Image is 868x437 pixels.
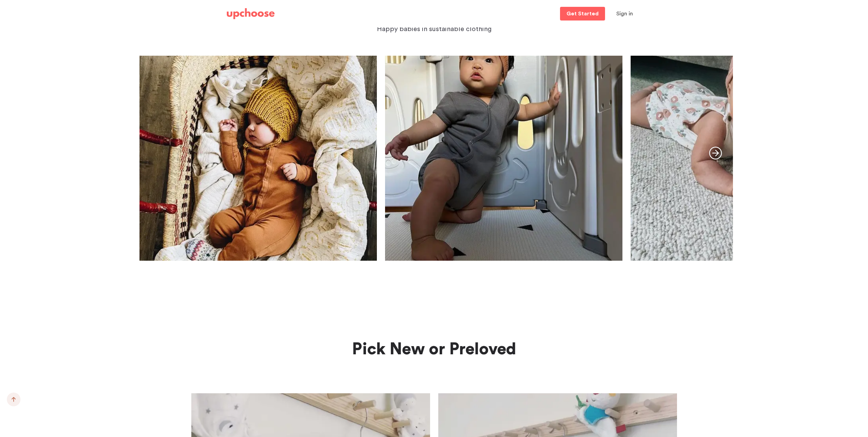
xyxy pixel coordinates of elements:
p: Happy babies in sustainable clothing [305,24,564,35]
a: Get Started [560,7,605,21]
p: Pick New or Preloved [295,339,573,360]
span: Sign in [616,11,633,16]
button: Sign in [608,7,642,21]
a: UpChoose [227,7,275,21]
a: baby playing with a doll on the ground [631,56,868,261]
p: Get Started [567,11,599,16]
a: baby playing in her playground [385,56,622,261]
a: baby sleeping in a basket [139,56,377,261]
img: UpChoose [227,8,275,19]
